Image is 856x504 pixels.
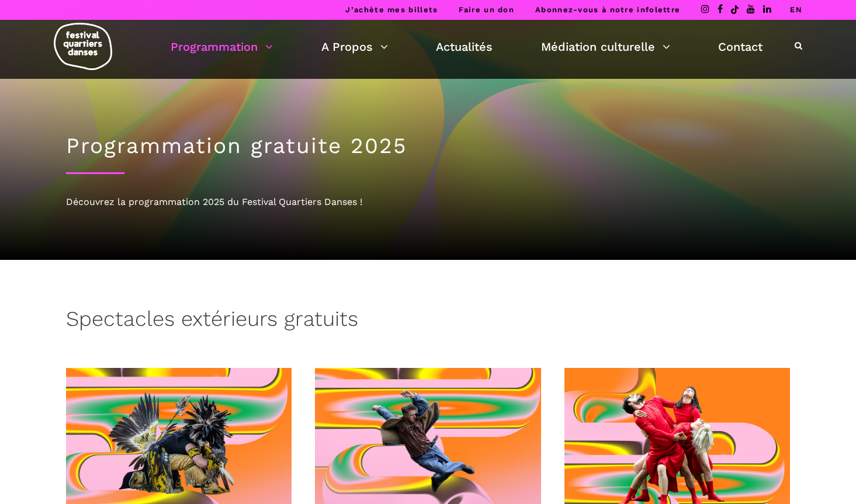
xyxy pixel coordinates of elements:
[345,5,438,14] a: J’achète mes billets
[459,5,514,14] a: Faire un don
[54,23,112,70] img: logo-fqd-med
[66,194,791,210] div: Découvrez la programmation 2025 du Festival Quartiers Danses !
[66,133,791,159] h1: Programmation gratuite 2025
[171,37,273,57] a: Programmation
[535,5,680,14] a: Abonnez-vous à notre infolettre
[541,37,670,57] a: Médiation culturelle
[436,37,493,57] a: Actualités
[321,37,388,57] a: A Propos
[66,307,358,336] h3: Spectacles extérieurs gratuits
[790,5,802,14] a: EN
[718,37,763,57] a: Contact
